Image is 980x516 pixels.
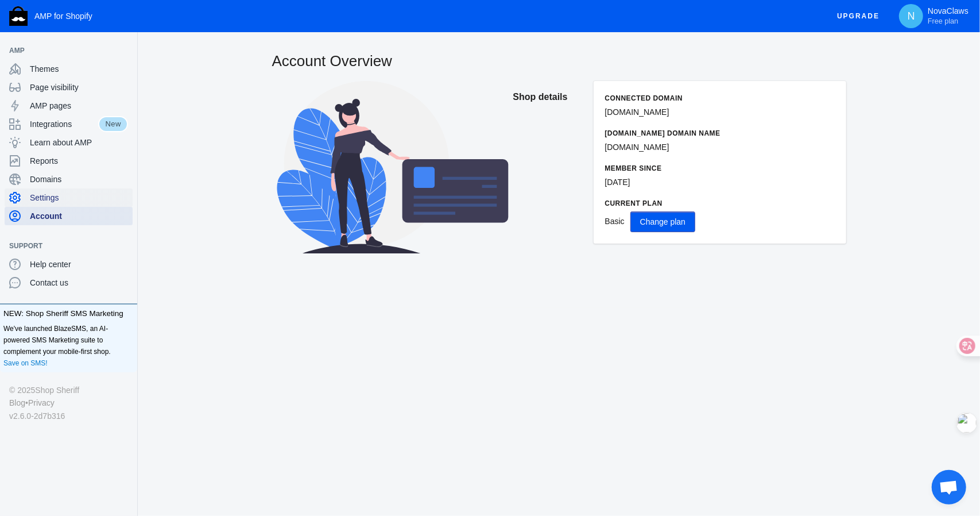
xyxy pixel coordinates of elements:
[5,274,133,292] a: Contact us
[5,170,133,188] a: Domains
[30,259,128,270] span: Help center
[30,277,128,288] span: Contact us
[905,10,917,22] span: N
[605,93,835,104] h6: Connected domain
[5,60,133,78] a: Themes
[837,6,880,26] span: Upgrade
[5,207,133,225] a: Account
[30,174,128,185] span: Domains
[5,133,133,152] a: Learn about AMP
[30,192,128,203] span: Settings
[5,97,133,115] a: AMP pages
[605,106,835,118] p: [DOMAIN_NAME]
[928,6,969,26] p: NovaClaws
[9,6,28,26] img: Shop Sheriff Logo
[513,81,582,113] h2: Shop details
[30,137,128,148] span: Learn about AMP
[30,210,128,222] span: Account
[272,51,846,71] h2: Account Overview
[630,211,695,232] button: Change plan
[605,198,835,209] h6: Current Plan
[117,244,135,248] button: Add a sales channel
[605,163,835,174] h6: Member since
[30,82,128,93] span: Page visibility
[9,240,117,252] span: Support
[5,152,133,170] a: Reports
[5,78,133,97] a: Page visibility
[9,45,117,56] span: AMP
[30,118,98,130] span: Integrations
[30,100,128,111] span: AMP pages
[117,48,135,53] button: Add a sales channel
[640,217,685,226] span: Change plan
[605,128,835,139] h6: [DOMAIN_NAME] domain name
[605,141,835,153] p: [DOMAIN_NAME]
[828,6,889,27] button: Upgrade
[932,470,966,505] div: 开放式聊天
[98,116,128,132] span: New
[5,188,133,207] a: Settings
[30,63,128,75] span: Themes
[5,115,133,133] a: IntegrationsNew
[30,155,128,167] span: Reports
[34,11,92,21] span: AMP for Shopify
[928,17,958,26] span: Free plan
[605,217,625,226] span: Basic
[605,176,835,188] p: [DATE]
